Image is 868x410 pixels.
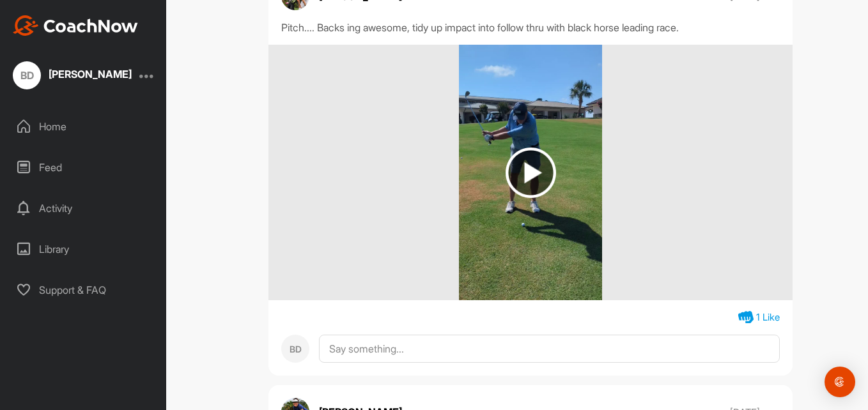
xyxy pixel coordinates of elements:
div: Support & FAQ [7,274,160,306]
div: BD [281,335,309,363]
div: BD [13,61,41,89]
div: [PERSON_NAME] [49,69,132,79]
div: Library [7,233,160,265]
div: Home [7,110,160,142]
div: Open Intercom Messenger [825,367,855,397]
img: media [459,45,603,300]
img: CoachNow [13,15,138,36]
div: Activity [7,192,160,224]
img: play [506,148,556,198]
div: 1 Like [756,310,780,325]
div: Feed [7,151,160,183]
div: Pitch.... Backs ing awesome, tidy up impact into follow thru with black horse leading race. [281,20,780,35]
